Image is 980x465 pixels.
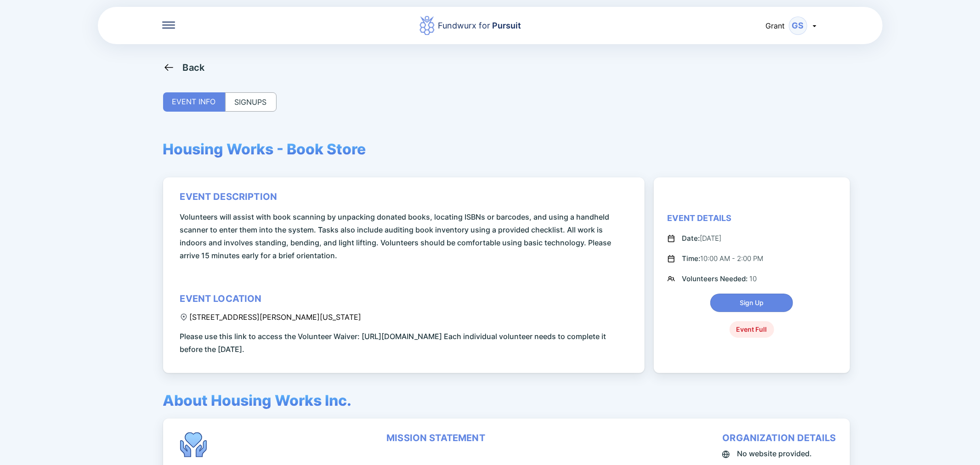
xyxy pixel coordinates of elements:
[682,254,701,263] span: Time:
[740,298,764,307] span: Sign Up
[682,233,722,244] div: [DATE]
[180,330,631,356] span: Please use this link to access the Volunteer Waiver: [URL][DOMAIN_NAME] Each individual volunteer...
[730,321,774,338] div: Event Full
[163,92,225,112] div: EVENT INFO
[737,447,812,460] span: No website provided.
[225,92,277,112] div: SIGNUPS
[386,432,485,443] div: mission statement
[682,234,700,243] span: Date:
[668,213,732,224] div: Event Details
[180,210,631,262] span: Volunteers will assist with book scanning by unpacking donated books, locating ISBNs or barcodes,...
[722,432,836,443] div: organization details
[180,293,262,304] div: event location
[180,191,278,202] div: event description
[682,273,757,284] div: 10
[682,253,764,264] div: 10:00 AM - 2:00 PM
[163,140,366,158] span: Housing Works - Book Store
[491,21,521,30] span: Pursuit
[438,19,521,32] div: Fundwurx for
[163,391,352,409] span: About Housing Works Inc.
[710,294,793,312] button: Sign Up
[682,274,750,283] span: Volunteers Needed:
[183,62,205,73] div: Back
[789,17,807,35] div: GS
[180,312,362,322] div: [STREET_ADDRESS][PERSON_NAME][US_STATE]
[766,21,785,30] span: Grant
